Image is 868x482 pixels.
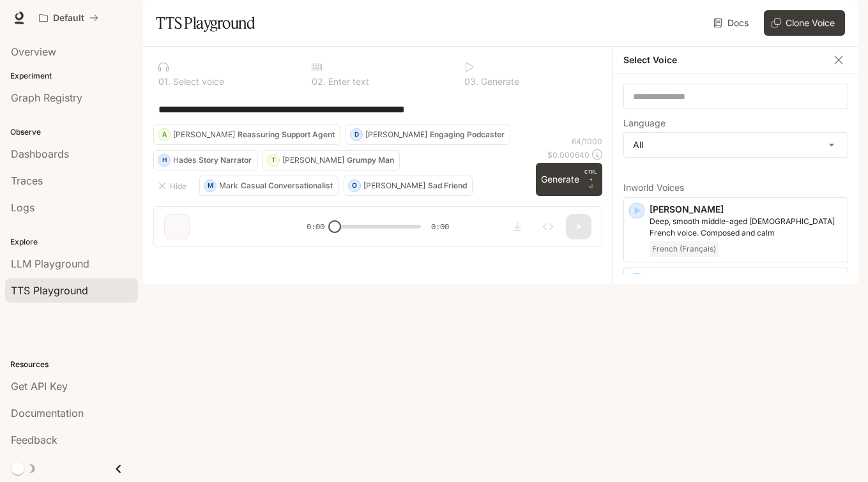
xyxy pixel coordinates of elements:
[33,5,104,31] button: All workspaces
[650,216,842,239] p: Deep, smooth middle-aged male French voice. Composed and calm
[153,150,257,170] button: HHadesStory Narrator
[268,150,279,170] div: T
[478,77,519,86] p: Generate
[173,131,235,139] p: [PERSON_NAME]
[650,273,842,286] p: [PERSON_NAME]
[347,156,394,164] p: Grumpy Man
[173,156,196,164] p: Hades
[199,176,339,196] button: MMarkCasual Conversationalist
[326,77,369,86] p: Enter text
[156,10,255,36] h1: TTS Playground
[349,176,360,196] div: O
[536,163,602,196] button: GenerateCTRL +⏎
[344,176,473,196] button: O[PERSON_NAME]Sad Friend
[351,124,362,145] div: D
[238,131,335,139] p: Reassuring Support Agent
[158,77,171,86] p: 0 1 .
[464,77,478,86] p: 0 3 .
[204,176,216,196] div: M
[547,149,590,160] p: $ 0.000640
[241,182,333,190] p: Casual Conversationalist
[365,131,427,139] p: [PERSON_NAME]
[158,150,170,170] div: H
[623,119,666,128] p: Language
[263,150,400,170] button: T[PERSON_NAME]Grumpy Man
[650,203,842,216] p: [PERSON_NAME]
[282,156,344,164] p: [PERSON_NAME]
[764,10,845,36] button: Clone Voice
[584,168,597,191] p: ⏎
[153,124,340,145] button: A[PERSON_NAME]Reassuring Support Agent
[650,241,719,257] span: French (Français)
[711,10,754,36] a: Docs
[584,168,597,183] p: CTRL +
[199,156,252,164] p: Story Narrator
[623,183,848,192] p: Inworld Voices
[624,133,848,157] div: All
[53,13,84,24] p: Default
[346,124,510,145] button: D[PERSON_NAME]Engaging Podcaster
[312,77,326,86] p: 0 2 .
[430,131,505,139] p: Engaging Podcaster
[572,136,602,147] p: 64 / 1000
[158,124,170,145] div: A
[428,182,467,190] p: Sad Friend
[363,182,425,190] p: [PERSON_NAME]
[219,182,238,190] p: Mark
[153,176,194,196] button: Hide
[171,77,224,86] p: Select voice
